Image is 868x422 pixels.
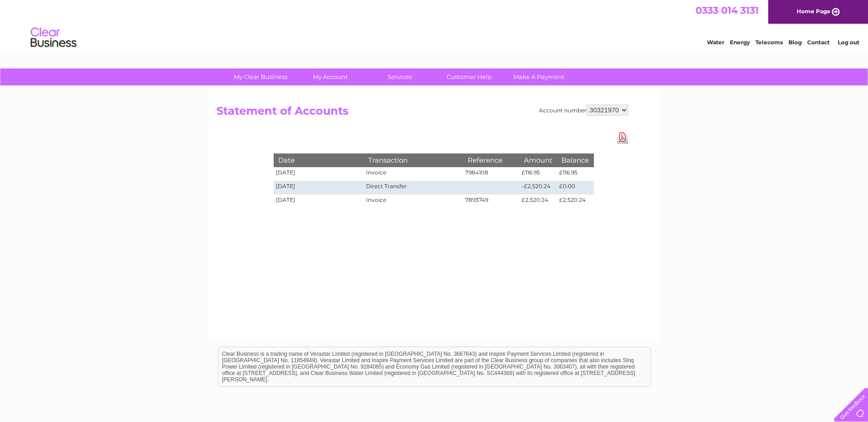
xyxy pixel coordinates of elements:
a: Download Pdf [617,131,628,144]
td: -£2,520.24 [519,181,557,195]
a: Energy [730,39,750,46]
td: Invoice [364,167,463,181]
td: Invoice [364,195,463,208]
td: £2,520.24 [557,195,593,208]
a: 0333 014 3131 [695,5,759,16]
td: [DATE] [274,167,364,181]
td: 7984108 [463,167,520,181]
td: £116.95 [557,167,593,181]
a: My Account [292,69,368,85]
th: Balance [557,153,593,167]
td: [DATE] [274,195,364,208]
a: Telecoms [755,39,783,46]
img: logo.png [30,24,77,52]
div: Account number [539,105,628,116]
a: Water [707,39,724,46]
th: Date [274,153,364,167]
a: Contact [807,39,830,46]
td: [DATE] [274,181,364,195]
th: Amount [519,153,557,167]
a: My Clear Business [223,69,298,85]
td: Direct Transfer [364,181,463,195]
td: £0.00 [557,181,593,195]
td: £2,520.24 [519,195,557,208]
th: Transaction [364,153,463,167]
td: 7893749 [463,195,520,208]
a: Services [362,69,437,85]
div: Clear Business is a trading name of Verastar Limited (registered in [GEOGRAPHIC_DATA] No. 3667643... [218,5,651,44]
a: Log out [838,39,859,46]
th: Reference [463,153,520,167]
td: £116.95 [519,167,557,181]
h2: Statement of Accounts [216,105,628,122]
a: Make A Payment [501,69,577,85]
a: Customer Help [431,69,507,85]
a: Blog [788,39,802,46]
